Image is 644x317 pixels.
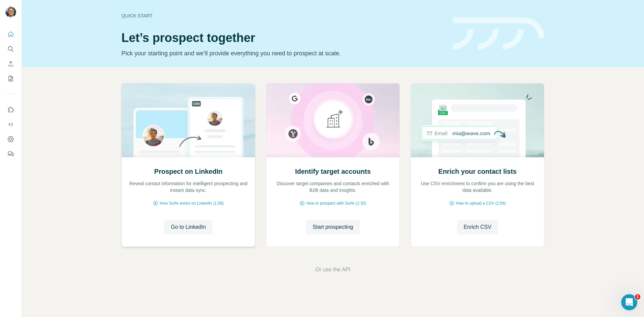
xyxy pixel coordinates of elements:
div: Quick start [121,12,445,19]
span: Start prospecting [313,223,353,231]
button: Or use the API [315,266,350,274]
p: Reveal contact information for intelligent prospecting and instant data sync. [128,180,248,194]
button: Enrich CSV [457,220,498,234]
button: Use Surfe API [5,118,16,130]
button: Feedback [5,148,16,160]
span: Enrich CSV [464,223,491,231]
p: Use CSV enrichment to confirm you are using the best data available. [418,180,537,194]
span: 1 [635,294,640,300]
span: How to prospect with Surfe (1:30) [306,200,366,206]
p: Discover target companies and contacts enriched with B2B data and insights. [273,180,393,194]
span: How to upload a CSV (2:59) [456,200,506,206]
button: Enrich CSV [5,58,16,70]
button: Go to LinkedIn [164,220,212,234]
iframe: Intercom live chat [621,294,637,310]
button: Search [5,43,16,55]
button: Use Surfe on LinkedIn [5,104,16,116]
button: Quick start [5,28,16,40]
h2: Enrich your contact lists [438,167,517,176]
button: Dashboard [5,133,16,145]
h2: Identify target accounts [295,167,371,176]
button: Start prospecting [306,220,360,234]
img: Prospect on LinkedIn [121,84,255,157]
p: Pick your starting point and we’ll provide everything you need to prospect at scale. [121,49,445,58]
span: Go to LinkedIn [171,223,206,231]
h1: Let’s prospect together [121,31,445,45]
img: Identify target accounts [266,84,400,157]
h2: Prospect on LinkedIn [154,167,222,176]
img: Avatar [5,7,16,17]
img: Enrich your contact lists [411,84,544,157]
span: How Surfe works on LinkedIn (1:58) [160,200,224,206]
button: My lists [5,72,16,85]
img: banner [453,17,544,50]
